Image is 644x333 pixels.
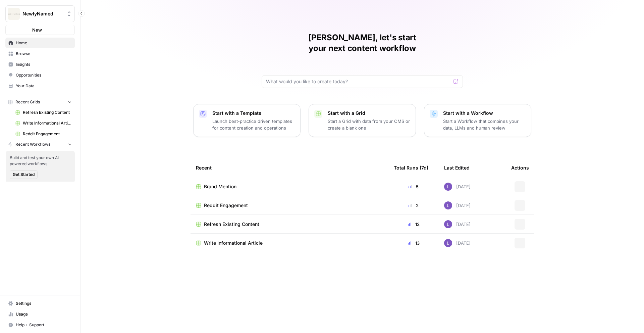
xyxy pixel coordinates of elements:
[444,201,471,209] div: [DATE]
[328,110,410,116] p: Start with a Grid
[444,239,471,247] div: [DATE]
[5,309,75,320] a: Usage
[424,104,531,137] button: Start with a WorkflowStart a Workflow that combines your data, LLMs and human review
[5,320,75,330] button: Help + Support
[12,118,75,129] a: Write Informational Article
[196,202,383,209] a: Reddit Engagement
[15,99,40,105] span: Recent Grids
[5,139,75,149] button: Recent Workflows
[444,158,470,177] div: Last Edited
[328,118,410,131] p: Start a Grid with data from your CMS or create a blank one
[23,109,72,115] span: Refresh Existing Content
[394,240,433,246] div: 13
[394,158,428,177] div: Total Runs (7d)
[394,221,433,228] div: 12
[10,155,71,167] span: Build and test your own AI powered workflows
[5,48,75,59] a: Browse
[16,51,72,57] span: Browse
[204,221,259,228] span: Refresh Existing Content
[196,240,383,246] a: Write Informational Article
[394,202,433,209] div: 2
[16,61,72,67] span: Insights
[196,183,383,190] a: Brand Mention
[5,5,75,22] button: Workspace: NewlyNamed
[5,59,75,70] a: Insights
[309,104,416,137] button: Start with a GridStart a Grid with data from your CMS or create a blank one
[5,81,75,91] a: Your Data
[32,27,42,33] span: New
[5,25,75,35] button: New
[16,72,72,78] span: Opportunities
[193,104,301,137] button: Start with a TemplateLaunch best-practice driven templates for content creation and operations
[5,70,75,81] a: Opportunities
[15,141,50,147] span: Recent Workflows
[23,131,72,137] span: Reddit Engagement
[196,158,383,177] div: Recent
[5,97,75,107] button: Recent Grids
[511,158,529,177] div: Actions
[444,220,471,228] div: [DATE]
[12,107,75,118] a: Refresh Existing Content
[444,239,452,247] img: rn7sh892ioif0lo51687sih9ndqw
[262,32,463,54] h1: [PERSON_NAME], let's start your next content workflow
[10,170,38,179] button: Get Started
[16,40,72,46] span: Home
[444,201,452,209] img: rn7sh892ioif0lo51687sih9ndqw
[16,83,72,89] span: Your Data
[444,183,452,191] img: rn7sh892ioif0lo51687sih9ndqw
[5,298,75,309] a: Settings
[23,120,72,126] span: Write Informational Article
[443,110,526,116] p: Start with a Workflow
[8,8,20,20] img: NewlyNamed Logo
[394,183,433,190] div: 5
[204,202,248,209] span: Reddit Engagement
[443,118,526,131] p: Start a Workflow that combines your data, LLMs and human review
[13,172,35,178] span: Get Started
[444,183,471,191] div: [DATE]
[266,78,450,85] input: What would you like to create today?
[444,220,452,228] img: rn7sh892ioif0lo51687sih9ndqw
[5,38,75,48] a: Home
[196,221,383,228] a: Refresh Existing Content
[16,311,72,317] span: Usage
[204,240,263,246] span: Write Informational Article
[12,129,75,139] a: Reddit Engagement
[16,322,72,328] span: Help + Support
[22,10,63,17] span: NewlyNamed
[204,183,236,190] span: Brand Mention
[16,300,72,306] span: Settings
[212,118,295,131] p: Launch best-practice driven templates for content creation and operations
[212,110,295,116] p: Start with a Template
